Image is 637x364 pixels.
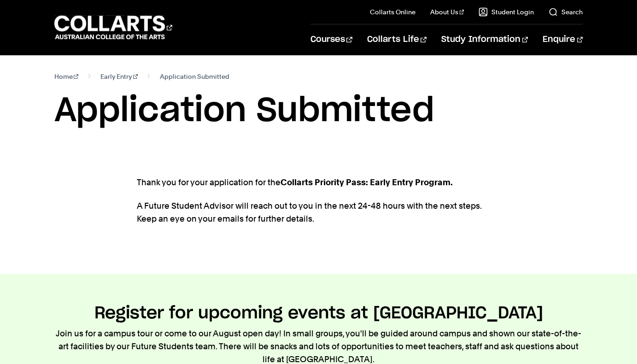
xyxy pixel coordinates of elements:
[441,24,528,55] a: Study Information
[137,200,501,225] p: A Future Student Advisor will reach out to you in the next 24-48 hours with the next steps. Keep ...
[370,7,415,17] a: Collarts Online
[54,70,79,83] a: Home
[543,24,583,55] a: Enquire
[281,177,453,187] strong: Collarts Priority Pass: Early Entry Program.
[310,24,352,55] a: Courses
[549,7,583,17] a: Search
[430,7,464,17] a: About Us
[367,24,427,55] a: Collarts Life
[137,176,501,189] p: Thank you for your application for the
[100,70,138,83] a: Early Entry
[94,303,543,323] h2: Register for upcoming events at [GEOGRAPHIC_DATA]
[160,70,229,83] span: Application Submitted
[54,14,172,41] div: Go to homepage
[479,7,534,17] a: Student Login
[54,90,583,132] h1: Application Submitted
